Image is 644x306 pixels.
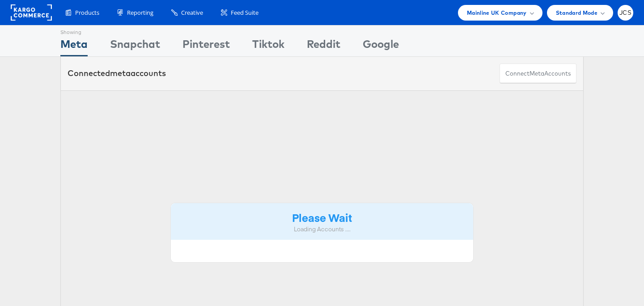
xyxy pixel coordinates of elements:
span: Mainline UK Company [467,8,527,17]
span: JCS [619,10,631,16]
button: ConnectmetaAccounts [500,64,576,84]
div: Snapchat [110,36,160,56]
div: Reddit [307,36,340,56]
span: Creative [181,8,203,17]
span: Reporting [127,8,153,17]
div: Loading Accounts .... [178,225,466,234]
div: Meta [60,36,88,56]
span: Products [75,8,99,17]
div: Connected accounts [68,68,166,79]
div: Pinterest [182,36,230,56]
span: Standard Mode [556,8,597,17]
div: Showing [60,25,88,36]
strong: Please Wait [292,210,352,225]
span: Feed Suite [231,8,258,17]
div: Tiktok [252,36,284,56]
div: Google [363,36,399,56]
span: meta [530,69,544,78]
span: meta [110,68,131,78]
